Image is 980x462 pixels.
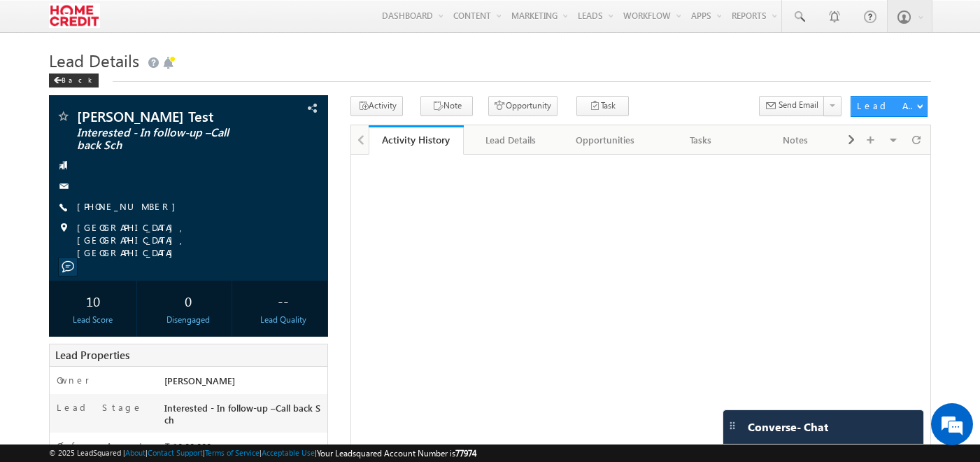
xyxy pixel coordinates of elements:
[851,96,928,117] button: Lead Actions
[77,109,249,123] span: [PERSON_NAME] Test
[164,374,235,386] span: [PERSON_NAME]
[759,96,825,116] button: Send Email
[52,288,133,314] div: 10
[49,49,139,71] span: Lead Details
[488,96,558,116] button: Opportunity
[77,126,249,151] span: Interested - In follow-up –Call back Sch
[243,314,324,326] div: Lead Quality
[727,420,738,431] img: carter-drag
[148,288,228,314] div: 0
[49,3,100,28] img: Custom Logo
[317,448,476,458] span: Your Leadsquared Account Number is
[161,401,327,433] div: Interested - In follow-up –Call back Sch
[55,348,129,362] span: Lead Properties
[52,314,133,326] div: Lead Score
[77,200,183,214] span: [PHONE_NUMBER]
[148,314,228,326] div: Disengaged
[379,133,453,146] div: Activity History
[665,132,736,148] div: Tasks
[570,132,641,148] div: Opportunities
[420,96,473,116] button: Note
[148,448,203,457] a: Contact Support
[57,401,143,414] label: Lead Stage
[350,96,403,116] button: Activity
[49,447,476,460] span: © 2025 LeadSquared | | | | |
[455,448,476,458] span: 77974
[653,125,748,155] a: Tasks
[475,132,546,148] div: Lead Details
[125,448,145,457] a: About
[161,440,327,459] div: ₹ 10,00,000
[77,221,302,259] span: [GEOGRAPHIC_DATA], [GEOGRAPHIC_DATA], [GEOGRAPHIC_DATA]
[49,73,99,87] div: Back
[262,448,315,457] a: Acceptable Use
[205,448,260,457] a: Terms of Service
[748,125,844,155] a: Notes
[559,125,654,155] a: Opportunities
[760,132,831,148] div: Notes
[243,288,324,314] div: --
[57,374,90,386] label: Owner
[576,96,629,116] button: Task
[49,73,106,85] a: Back
[779,99,818,111] span: Send Email
[57,440,145,452] label: Offer Amount
[748,421,828,433] span: Converse - Chat
[464,125,559,155] a: Lead Details
[369,125,464,155] a: Activity History
[857,99,916,112] div: Lead Actions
